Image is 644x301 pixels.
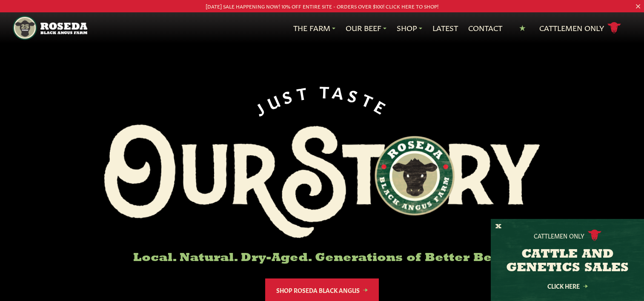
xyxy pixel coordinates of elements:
[104,125,540,239] img: Roseda Black Aangus Farm
[468,23,502,34] a: Contact
[534,231,584,240] p: Cattlemen Only
[346,85,363,105] span: S
[263,89,284,111] span: U
[293,23,335,34] a: The Farm
[13,12,631,43] nav: Main Navigation
[501,248,633,275] h3: CATTLE AND GENETICS SALES
[265,278,379,301] a: Shop Roseda Black Angus
[13,16,87,40] img: https://roseda.com/wp-content/uploads/2021/05/roseda-25-header.png
[319,82,332,99] span: T
[32,2,612,11] p: [DATE] SALE HAPPENING NOW! 10% OFF ENTIRE SITE - ORDERS OVER $100! CLICK HERE TO SHOP!
[250,82,393,118] div: JUST TASTE
[346,23,386,34] a: Our Beef
[539,20,621,35] a: Cattlemen Only
[495,222,501,231] button: X
[251,97,269,117] span: J
[104,252,540,265] h6: Local. Natural. Dry-Aged. Generations of Better Beef.
[529,283,606,289] a: Click Here
[360,89,378,110] span: T
[588,230,601,241] img: cattle-icon.svg
[331,82,348,101] span: A
[372,96,392,117] span: E
[280,85,297,105] span: S
[295,82,311,101] span: T
[432,23,458,34] a: Latest
[397,23,422,34] a: Shop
